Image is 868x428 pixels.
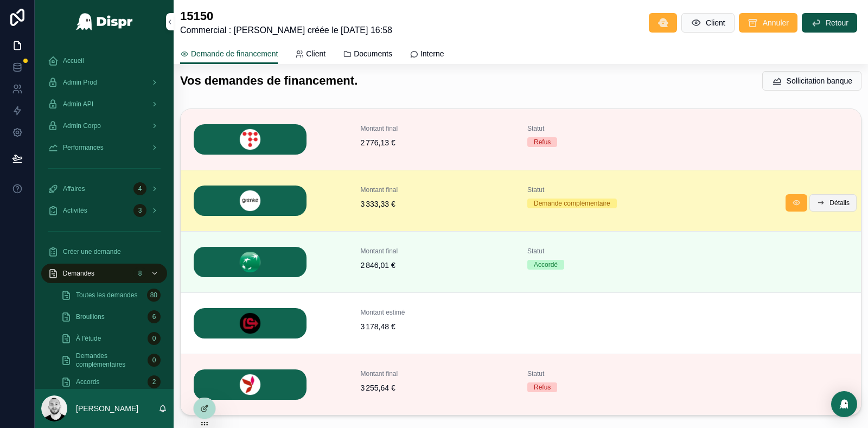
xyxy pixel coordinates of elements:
div: Refus [534,382,551,392]
a: Admin Corpo [41,116,167,136]
img: LOCAM.png [194,308,307,338]
button: Retour [802,13,857,33]
span: Client [706,17,725,28]
span: Montant final [361,369,515,378]
img: LEASECOM.png [194,124,307,155]
span: Sollicitation banque [787,75,852,86]
span: Annuler [763,17,789,28]
span: Accords [76,378,99,386]
span: Brouillons [76,312,105,321]
button: Sollicitation banque [762,71,861,91]
span: Demandes [63,269,94,278]
span: Accueil [63,56,84,65]
span: Demandes complémentaires [76,352,143,369]
div: Accordé [534,260,558,270]
span: Montant final [361,124,515,133]
img: BNP.png [194,247,307,277]
span: 3 255,64 € [361,382,515,393]
span: Toutes les demandes [76,291,137,299]
div: 4 [133,182,146,195]
a: Toutes les demandes80 [54,285,167,305]
a: Accueil [41,51,167,71]
a: Créer une demande [41,242,167,261]
a: Documents [343,44,392,66]
span: 2 846,01 € [361,260,515,271]
span: 3 178,48 € [361,321,515,332]
div: 2 [148,375,161,388]
span: Retour [826,17,848,28]
div: 0 [148,332,161,345]
span: Admin Prod [63,78,97,87]
button: Client [681,13,735,33]
img: GREN.png [194,186,307,216]
a: Client [295,44,325,66]
span: 3 333,33 € [361,199,515,209]
span: Admin API [63,100,93,108]
div: 8 [133,267,146,280]
a: Admin API [41,94,167,114]
span: À l'étude [76,334,101,343]
img: MUTUALEASE.png [194,369,307,400]
span: Activités [63,206,87,215]
button: Annuler [739,13,797,33]
div: 80 [147,289,161,302]
span: Interne [420,48,444,59]
span: Admin Corpo [63,122,101,130]
a: Activités3 [41,201,167,220]
div: Demande complémentaire [534,199,610,208]
span: Documents [354,48,392,59]
span: Montant final [361,247,515,255]
div: 3 [133,204,146,217]
div: scrollable content [35,43,174,389]
span: Client [306,48,325,59]
span: Statut [527,247,681,255]
button: Détails [809,194,857,212]
span: Demande de financement [191,48,278,59]
span: Statut [527,124,681,133]
a: Performances [41,138,167,157]
span: Statut [527,186,681,194]
div: 6 [148,310,161,323]
h1: 15150 [180,9,392,24]
span: Créer une demande [63,247,121,256]
p: [PERSON_NAME] [76,403,138,414]
a: Affaires4 [41,179,167,199]
a: Demandes complémentaires0 [54,350,167,370]
span: 2 776,13 € [361,137,515,148]
div: 0 [148,354,161,367]
div: Refus [534,137,551,147]
a: Brouillons6 [54,307,167,327]
a: À l'étude0 [54,329,167,348]
span: Montant estimé [361,308,515,317]
span: Commercial : [PERSON_NAME] créée le [DATE] 16:58 [180,24,392,37]
span: Montant final [361,186,515,194]
a: Accords2 [54,372,167,392]
a: Admin Prod [41,73,167,92]
span: Performances [63,143,104,152]
a: Interne [410,44,444,66]
a: Demandes8 [41,264,167,283]
a: Demande de financement [180,44,278,65]
div: Open Intercom Messenger [831,391,857,417]
span: Statut [527,369,681,378]
h1: Vos demandes de financement. [180,73,358,88]
span: Affaires [63,184,85,193]
img: App logo [75,13,133,30]
span: Détails [829,199,850,207]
